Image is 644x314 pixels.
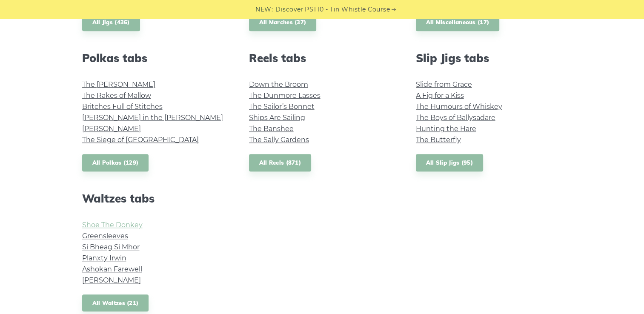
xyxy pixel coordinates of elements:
h2: Slip Jigs tabs [416,51,562,65]
a: [PERSON_NAME] in the [PERSON_NAME] [82,114,223,122]
h2: Polkas tabs [82,51,229,65]
a: The [PERSON_NAME] [82,80,155,88]
a: The Dunmore Lasses [249,91,321,100]
a: Ships Are Sailing [249,114,305,122]
a: The Sailor’s Bonnet [249,103,315,111]
a: All Jigs (436) [82,14,140,31]
h2: Reels tabs [249,51,395,65]
a: The Banshee [249,125,294,133]
a: All Polkas (129) [82,154,149,171]
a: All Waltzes (21) [82,294,149,312]
a: Britches Full of Stitches [82,103,163,111]
a: The Butterfly [416,136,461,144]
a: Planxty Irwin [82,254,126,262]
a: [PERSON_NAME] [82,276,141,284]
a: The Humours of Whiskey [416,103,502,111]
a: All Marches (37) [249,14,317,31]
a: PST10 - Tin Whistle Course [305,5,390,14]
a: The Siege of [GEOGRAPHIC_DATA] [82,136,199,144]
a: Slide from Grace [416,80,472,88]
a: All Miscellaneous (17) [416,14,500,31]
a: Ashokan Farewell [82,265,142,273]
span: Discover [275,5,303,14]
a: [PERSON_NAME] [82,125,141,133]
a: A Fig for a Kiss [416,91,464,100]
a: Down the Broom [249,80,308,88]
a: The Sally Gardens [249,136,309,144]
span: NEW: [255,5,273,14]
a: The Boys of Ballysadare [416,114,495,122]
a: Hunting the Hare [416,125,476,133]
a: Si­ Bheag Si­ Mhor [82,243,140,251]
a: Shoe The Donkey [82,221,143,229]
a: All Reels (871) [249,154,312,171]
a: All Slip Jigs (95) [416,154,483,171]
a: The Rakes of Mallow [82,91,151,100]
a: Greensleeves [82,232,128,240]
h2: Waltzes tabs [82,192,229,205]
